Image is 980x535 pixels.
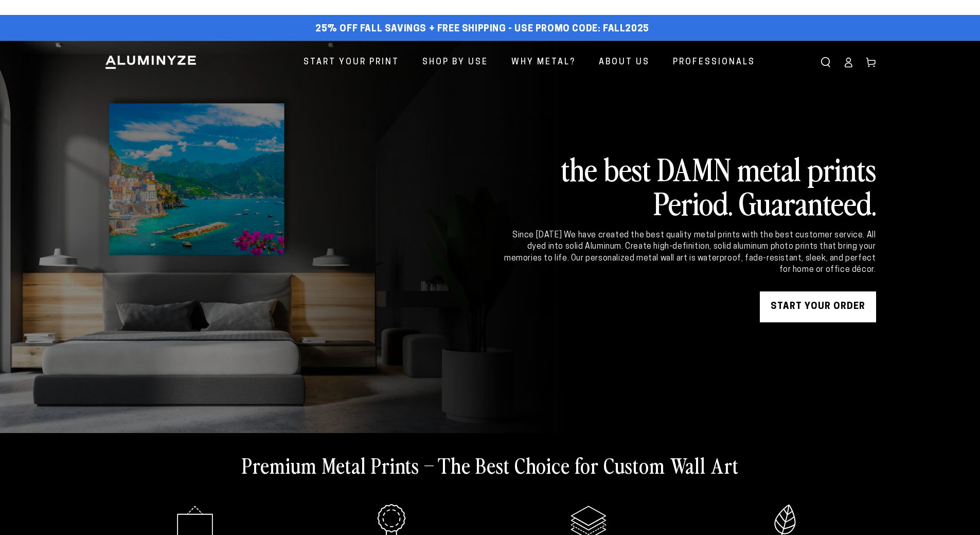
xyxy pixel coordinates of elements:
h2: the best DAMN metal prints Period. Guaranteed. [503,151,876,219]
span: 25% off FALL Savings + Free Shipping - Use Promo Code: FALL2025 [315,24,649,35]
span: Start Your Print [304,55,399,70]
span: Why Metal? [511,55,576,70]
a: Start Your Print [296,49,407,76]
img: Aluminyze [104,55,197,70]
span: Shop By Use [422,55,488,70]
span: About Us [599,55,650,70]
summary: Search our site [814,51,837,74]
a: Shop By Use [415,49,496,76]
a: Why Metal? [504,49,583,76]
span: Professionals [673,55,755,70]
a: START YOUR Order [760,291,876,322]
a: Professionals [665,49,763,76]
a: About Us [591,49,657,76]
div: Since [DATE] We have created the best quality metal prints with the best customer service. All dy... [503,230,876,276]
h2: Premium Metal Prints – The Best Choice for Custom Wall Art [242,452,739,478]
